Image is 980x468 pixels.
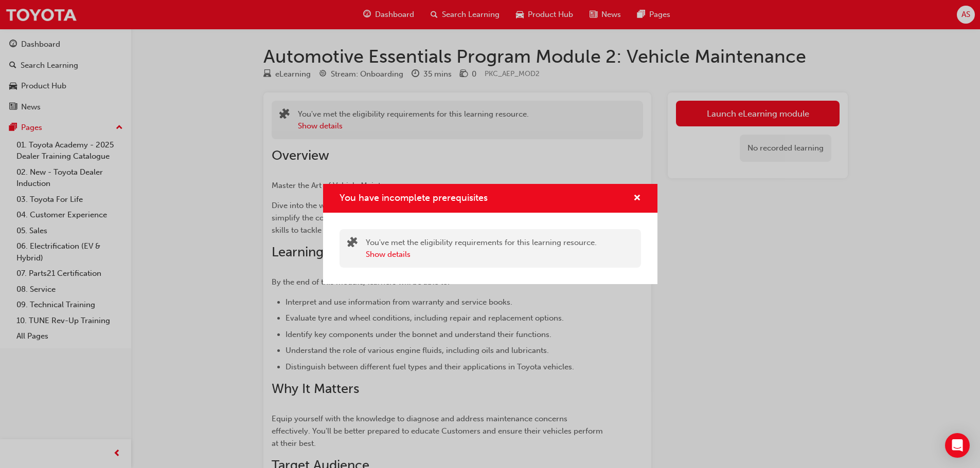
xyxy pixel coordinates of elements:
[366,237,597,260] div: You've met the eligibility requirements for this learning resource.
[633,194,641,203] span: cross-icon
[347,238,358,250] span: puzzle-icon
[633,192,641,205] button: cross-icon
[945,433,970,458] div: Open Intercom Messenger
[366,249,411,260] button: Show details
[340,192,488,203] span: You have incomplete prerequisites
[323,184,657,285] div: You have incomplete prerequisites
